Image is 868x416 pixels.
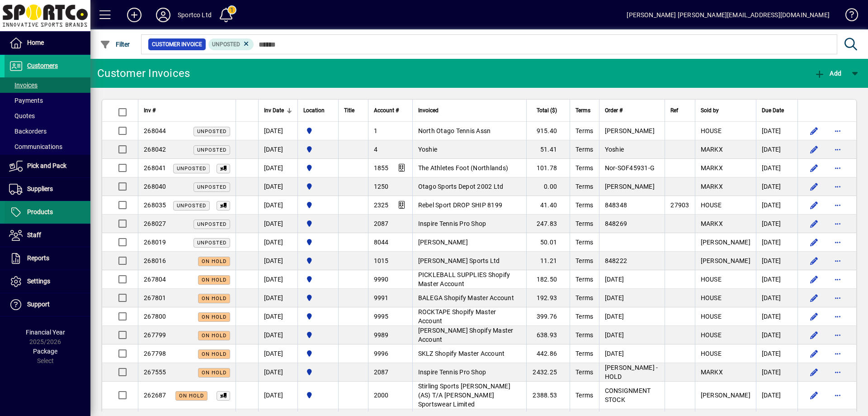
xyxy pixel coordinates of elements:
[5,270,90,293] a: Settings
[374,368,389,376] span: 2087
[756,326,797,344] td: [DATE]
[576,313,593,320] span: Terms
[208,38,254,50] mat-chip: Customer Invoice Status: Unposted
[526,289,570,307] td: 192.93
[26,329,65,336] span: Financial Year
[97,66,190,81] div: Customer Invoices
[830,272,845,287] button: More options
[701,183,723,190] span: MARKX
[756,215,797,233] td: [DATE]
[418,183,504,190] span: Otago Sports Depot 2002 Ltd
[756,344,797,363] td: [DATE]
[303,367,333,377] span: Sportco Ltd Warehouse
[756,122,797,140] td: [DATE]
[258,363,297,382] td: [DATE]
[303,311,333,321] span: Sportco Ltd Warehouse
[756,270,797,289] td: [DATE]
[605,364,658,380] span: [PERSON_NAME] - HOLD
[144,313,166,320] span: 267800
[33,348,57,355] span: Package
[374,201,389,209] span: 2325
[670,105,689,115] div: Ref
[418,201,503,209] span: Rebel Sport DROP SHIP 8199
[526,196,570,215] td: 41.40
[258,326,297,344] td: [DATE]
[812,65,844,81] button: Add
[303,330,333,340] span: Sportco Ltd Warehouse
[202,258,226,264] span: On hold
[144,239,166,246] span: 268019
[144,105,230,115] div: Inv #
[830,161,845,175] button: More options
[344,105,363,115] div: Title
[576,127,593,134] span: Terms
[98,36,132,53] button: Filter
[9,97,43,104] span: Payments
[374,294,389,301] span: 9991
[258,177,297,196] td: [DATE]
[526,122,570,140] td: 915.40
[576,201,593,209] span: Terms
[830,388,845,402] button: More options
[374,331,389,339] span: 9989
[670,105,678,115] span: Ref
[27,208,53,215] span: Products
[27,185,53,192] span: Suppliers
[27,254,49,262] span: Reports
[5,201,90,224] a: Products
[258,140,297,159] td: [DATE]
[5,139,90,154] a: Communications
[202,314,226,320] span: On hold
[807,235,821,249] button: Edit
[374,350,389,357] span: 9996
[374,183,389,190] span: 1250
[152,40,202,49] span: Customer Invoice
[605,127,655,134] span: [PERSON_NAME]
[258,233,297,252] td: [DATE]
[807,253,821,268] button: Edit
[756,382,797,409] td: [DATE]
[807,365,821,379] button: Edit
[576,239,593,246] span: Terms
[756,159,797,177] td: [DATE]
[303,126,333,136] span: Sportco Ltd Warehouse
[144,368,166,376] span: 267555
[830,253,845,268] button: More options
[605,146,624,153] span: Yoshie
[27,62,58,69] span: Customers
[27,231,41,239] span: Staff
[576,392,593,399] span: Terms
[27,277,50,285] span: Settings
[144,127,166,134] span: 268044
[5,32,90,54] a: Home
[197,221,226,227] span: Unposted
[605,350,624,357] span: [DATE]
[807,142,821,157] button: Edit
[202,296,226,301] span: On hold
[576,257,593,264] span: Terms
[576,146,593,153] span: Terms
[701,105,750,115] div: Sold by
[756,177,797,196] td: [DATE]
[374,105,407,115] div: Account #
[605,164,655,172] span: Nor-SOF45931-G
[418,105,439,115] span: Invoiced
[807,216,821,231] button: Edit
[701,392,750,399] span: [PERSON_NAME]
[807,291,821,305] button: Edit
[418,146,438,153] span: Yoshie
[627,8,830,22] div: [PERSON_NAME] [PERSON_NAME][EMAIL_ADDRESS][DOMAIN_NAME]
[418,294,514,301] span: BALEGA Shopify Master Account
[756,196,797,215] td: [DATE]
[9,143,62,150] span: Communications
[756,233,797,252] td: [DATE]
[605,387,651,403] span: CONSIGNMENT STOCK
[144,183,166,190] span: 268040
[418,257,500,264] span: [PERSON_NAME] Sports Ltd
[5,178,90,201] a: Suppliers
[212,41,240,48] span: Unposted
[526,159,570,177] td: 101.78
[605,331,624,339] span: [DATE]
[701,331,722,339] span: HOUSE
[303,390,333,400] span: Sportco Ltd Warehouse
